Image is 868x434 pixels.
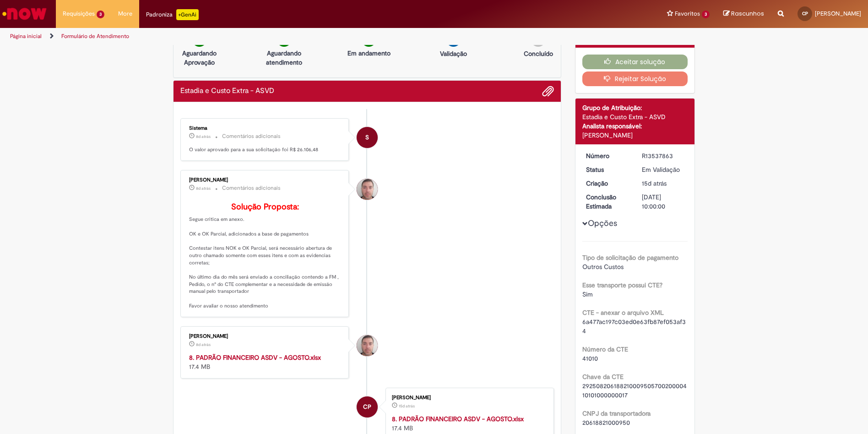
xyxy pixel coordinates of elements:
[392,414,544,433] div: 17.4 MB
[196,342,211,347] time: 22/09/2025 23:33:12
[802,11,808,16] span: CP
[579,165,635,174] dt: Status
[189,177,342,183] div: [PERSON_NAME]
[582,382,687,399] span: 29250820618821000950570020000410101000000017
[675,9,700,18] span: Favoritos
[357,179,378,200] div: Luiz Carlos Barsotti Filho
[357,396,378,418] div: CARLOS PIGOZZO
[440,49,467,58] p: Validação
[189,334,342,339] div: [PERSON_NAME]
[10,33,42,40] a: Página inicial
[582,103,688,112] div: Grupo de Atribuição:
[582,71,688,86] button: Rejeitar Solução
[582,354,598,363] span: 41010
[196,134,211,139] time: 22/09/2025 23:33:19
[582,409,651,418] b: CNPJ da transportadora
[642,151,684,160] div: R13537863
[357,127,378,148] div: System
[196,186,211,191] span: 8d atrás
[582,263,624,271] span: Outros Custos
[222,132,281,140] small: Comentários adicionais
[1,5,48,23] img: ServiceNow
[189,146,342,154] p: O valor aprovado para a sua solicitação foi R$ 26.106,48
[7,28,572,45] ul: Trilhas de página
[392,395,544,401] div: [PERSON_NAME]
[582,373,624,381] b: Chave da CTE
[189,353,342,371] div: 17.4 MB
[582,308,664,317] b: CTE - anexar o arquivo XML
[582,131,688,140] div: [PERSON_NAME]
[189,353,321,362] a: 8. PADRÃO FINANCEIRO ASDV - AGOSTO.xlsx
[582,55,688,69] button: Aceitar solução
[399,403,415,409] time: 16/09/2025 05:58:36
[642,179,667,187] span: 15d atrás
[392,415,524,423] a: 8. PADRÃO FINANCEIRO ASDV - AGOSTO.xlsx
[642,179,667,187] time: 16/09/2025 05:59:49
[702,11,710,18] span: 3
[196,342,211,347] span: 8d atrás
[97,11,104,18] span: 3
[357,335,378,356] div: Luiz Carlos Barsotti Filho
[582,345,628,353] b: Número da CTE
[731,9,764,18] span: Rascunhos
[176,9,199,20] p: +GenAi
[542,85,554,97] button: Adicionar anexos
[815,10,861,17] span: [PERSON_NAME]
[180,87,274,95] h2: Estadia e Custo Extra - ASVD Histórico de tíquete
[262,49,306,67] p: Aguardando atendimento
[579,179,635,188] dt: Criação
[189,126,342,131] div: Sistema
[582,318,686,335] span: 6a477ac197c03ed0e63fb87ef053af34
[231,202,299,212] b: Solução Proposta:
[524,49,553,58] p: Concluído
[118,9,132,18] span: More
[582,281,662,289] b: Esse transporte possui CTE?
[399,403,415,409] span: 15d atrás
[196,186,211,191] time: 22/09/2025 23:33:17
[582,121,688,131] div: Analista responsável:
[146,9,199,20] div: Padroniza
[582,290,593,298] span: Sim
[222,184,281,192] small: Comentários adicionais
[196,134,211,139] span: 8d atrás
[579,192,635,211] dt: Conclusão Estimada
[579,151,635,160] dt: Número
[723,10,764,18] a: Rascunhos
[177,49,222,67] p: Aguardando Aprovação
[363,396,371,418] span: CP
[642,179,684,188] div: 16/09/2025 05:59:49
[642,192,684,211] div: [DATE] 10:00:00
[63,9,95,18] span: Requisições
[642,165,684,174] div: Em Validação
[365,126,369,148] span: S
[347,49,391,58] p: Em andamento
[582,418,630,427] span: 20618821000950
[582,112,688,121] div: Estadia e Custo Extra - ASVD
[61,33,129,40] a: Formulário de Atendimento
[582,253,678,262] b: Tipo de solicitação de pagamento
[189,203,342,310] p: Segue critica em anexo. OK e OK Parcial, adicionados a base de pagamentos Contestar itens NOK e O...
